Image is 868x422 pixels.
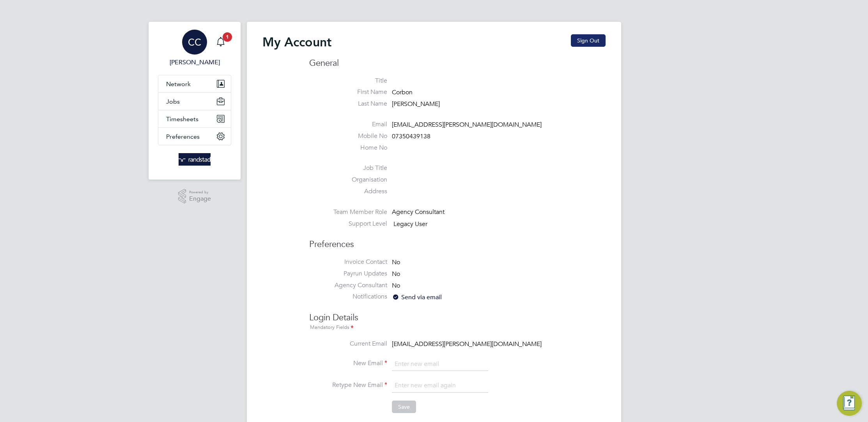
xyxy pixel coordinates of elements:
h3: Login Details [309,304,606,332]
button: Network [158,75,231,92]
label: Current Email [309,340,387,348]
span: [EMAIL_ADDRESS][PERSON_NAME][DOMAIN_NAME] [392,121,542,129]
span: Corbon [392,89,413,97]
span: Legacy User [393,220,427,228]
a: Powered byEngage [178,189,211,204]
span: Preferences [166,133,200,140]
button: Timesheets [158,110,231,127]
label: Support Level [309,220,387,228]
span: CC [188,37,201,47]
a: Go to home page [158,153,231,166]
label: Address [309,187,387,196]
span: Powered by [189,189,211,196]
span: No [392,270,400,278]
label: Email [309,120,387,129]
span: Engage [189,196,211,202]
label: Retype New Email [309,381,387,389]
span: [EMAIL_ADDRESS][PERSON_NAME][DOMAIN_NAME] [392,340,542,348]
label: Notifications [309,293,387,301]
nav: Main navigation [149,22,241,180]
span: Jobs [166,98,180,105]
span: 07350439138 [392,132,430,140]
input: Enter new email again [392,379,488,393]
span: No [392,258,400,266]
label: Job Title [309,164,387,172]
h3: General [309,58,606,69]
img: randstad-logo-retina.png [179,153,211,166]
span: 1 [223,32,232,42]
span: Network [166,80,191,88]
button: Sign Out [571,34,606,47]
label: Home No [309,144,387,152]
label: Agency Consultant [309,281,387,290]
label: Title [309,77,387,85]
span: Timesheets [166,115,198,123]
label: Mobile No [309,132,387,140]
label: Team Member Role [309,208,387,216]
label: Invoice Contact [309,258,387,266]
div: Agency Consultant [392,208,466,216]
label: Payrun Updates [309,270,387,278]
button: Engage Resource Center [837,391,862,416]
span: Send via email [392,293,442,301]
label: First Name [309,88,387,96]
label: Last Name [309,100,387,108]
a: 1 [213,30,229,55]
div: Mandatory Fields [309,323,606,332]
a: CC[PERSON_NAME] [158,30,231,67]
button: Save [392,401,416,413]
span: Corbon Clarke-Selby [158,58,231,67]
button: Jobs [158,93,231,110]
h3: Preferences [309,231,606,250]
button: Preferences [158,128,231,145]
span: [PERSON_NAME] [392,100,440,108]
label: New Email [309,359,387,367]
h2: My Account [262,34,331,50]
label: Organisation [309,176,387,184]
span: No [392,282,400,290]
input: Enter new email [392,357,488,371]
